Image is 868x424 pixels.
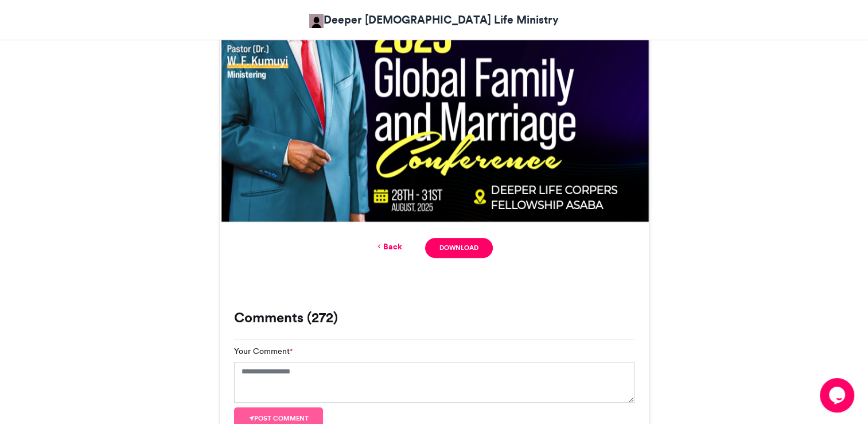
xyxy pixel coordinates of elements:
a: Deeper [DEMOGRAPHIC_DATA] Life Ministry [309,11,559,28]
a: Back [375,241,402,253]
label: Your Comment [234,345,293,357]
a: Download [425,238,492,258]
iframe: chat widget [820,378,857,413]
h3: Comments (272) [234,311,635,325]
img: Obafemi Bello [309,14,324,28]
